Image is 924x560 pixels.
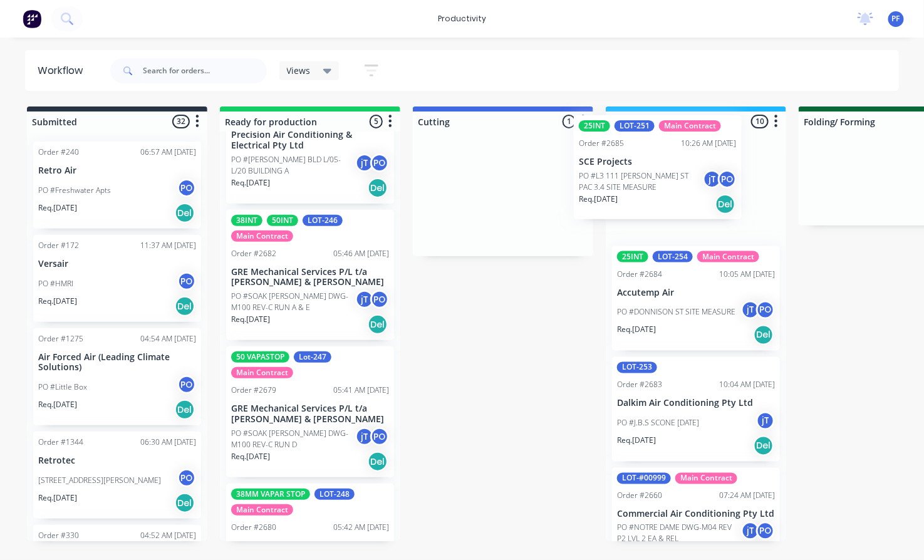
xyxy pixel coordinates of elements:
[23,9,41,28] img: Factory
[143,58,267,83] input: Search for orders...
[38,63,89,78] div: Workflow
[432,9,492,28] div: productivity
[287,64,311,77] span: Views
[892,13,900,24] span: PF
